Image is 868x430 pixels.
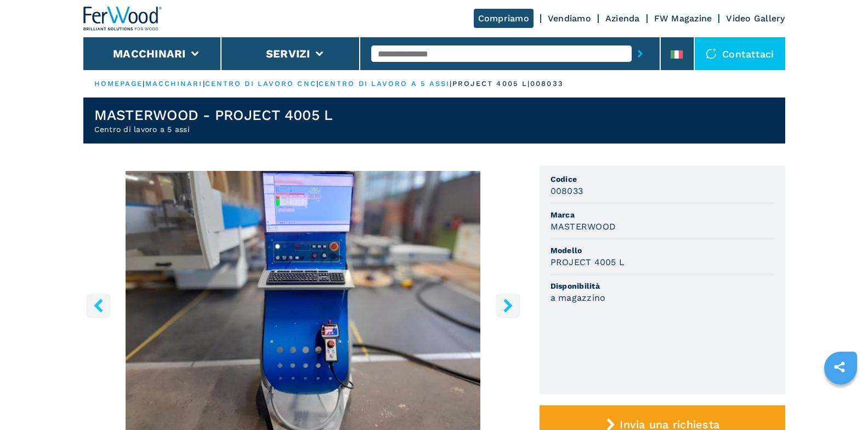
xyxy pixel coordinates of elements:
button: left-button [86,293,111,318]
a: centro di lavoro a 5 assi [319,79,450,88]
span: Marca [551,209,774,220]
a: centro di lavoro cnc [205,79,316,88]
p: project 4005 l | [452,79,531,89]
span: | [143,79,145,88]
button: right-button [496,293,520,318]
span: Modello [551,245,774,256]
button: submit-button [632,41,649,66]
a: macchinari [145,79,203,88]
h3: PROJECT 4005 L [551,256,625,268]
h3: 008033 [551,185,583,197]
div: Contattaci [695,37,785,70]
iframe: Chat [821,381,860,422]
a: Compriamo [474,9,534,28]
span: Disponibilità [551,280,774,291]
p: 008033 [530,79,564,89]
a: Video Gallery [726,13,785,24]
h2: Centro di lavoro a 5 assi [94,124,333,135]
a: Azienda [605,13,640,24]
span: | [316,79,319,88]
span: | [203,79,205,88]
a: HOMEPAGE [94,79,143,88]
img: Contattaci [706,48,717,59]
h3: a magazzino [551,291,606,304]
button: Servizi [266,47,310,60]
img: Ferwood [83,7,162,31]
a: Vendiamo [548,13,591,24]
h1: MASTERWOOD - PROJECT 4005 L [94,106,333,124]
span: | [450,79,452,88]
button: Macchinari [113,47,186,60]
h3: MASTERWOOD [551,220,616,233]
a: FW Magazine [654,13,712,24]
span: Codice [551,174,774,185]
a: sharethis [826,353,853,381]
